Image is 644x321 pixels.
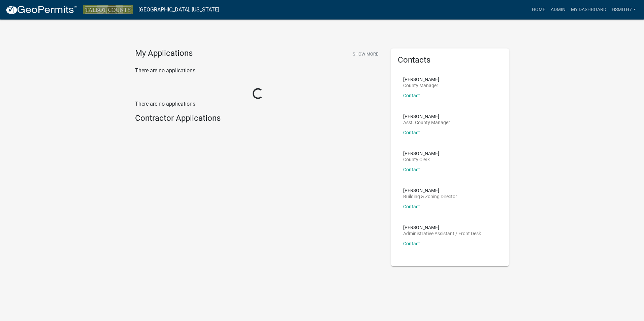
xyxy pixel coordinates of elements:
[403,167,420,172] a: Contact
[403,114,450,119] p: [PERSON_NAME]
[403,231,481,236] p: Administrative Assistant / Front Desk
[135,113,381,126] wm-workflow-list-section: Contractor Applications
[403,157,439,162] p: County Clerk
[403,120,450,125] p: Asst. County Manager
[403,93,420,98] a: Contact
[403,194,457,199] p: Building & Zoning Director
[135,48,193,59] h4: My Applications
[83,5,133,14] img: Talbot County, Georgia
[529,3,548,16] a: Home
[568,3,609,16] a: My Dashboard
[138,4,219,15] a: [GEOGRAPHIC_DATA], [US_STATE]
[135,67,381,75] p: There are no applications
[403,225,481,230] p: [PERSON_NAME]
[398,55,502,65] h5: Contacts
[403,188,457,193] p: [PERSON_NAME]
[548,3,568,16] a: Admin
[135,113,381,123] h4: Contractor Applications
[350,48,381,60] button: Show More
[135,100,381,108] p: There are no applications
[403,151,439,156] p: [PERSON_NAME]
[403,241,420,246] a: Contact
[403,204,420,209] a: Contact
[609,3,639,16] a: hsmith7
[403,77,439,82] p: [PERSON_NAME]
[403,83,439,88] p: County Manager
[403,130,420,135] a: Contact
